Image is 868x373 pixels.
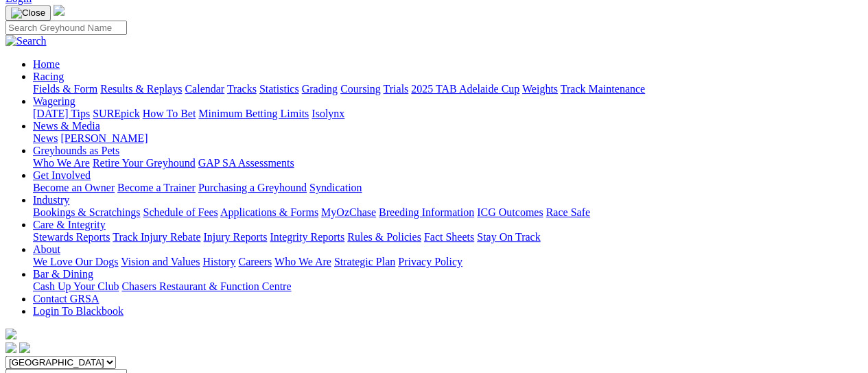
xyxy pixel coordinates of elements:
[121,256,200,267] a: Vision and Values
[522,83,558,95] a: Weights
[398,256,462,267] a: Privacy Policy
[33,71,64,82] a: Racing
[33,256,118,267] a: We Love Our Dogs
[33,305,124,317] a: Login To Blackbook
[347,231,421,243] a: Rules & Policies
[5,35,47,47] img: Search
[93,157,196,169] a: Retire Your Greyhound
[424,231,474,243] a: Fact Sheets
[238,256,272,267] a: Careers
[477,231,540,243] a: Stay On Track
[117,182,196,193] a: Become a Trainer
[33,182,863,194] div: Get Involved
[227,83,257,95] a: Tracks
[33,83,97,95] a: Fields & Form
[477,206,543,218] a: ICG Outcomes
[546,206,589,218] a: Race Safe
[33,206,863,219] div: Industry
[33,280,119,292] a: Cash Up Your Club
[33,120,100,132] a: News & Media
[383,83,408,95] a: Trials
[33,206,140,218] a: Bookings & Scratchings
[33,243,60,255] a: About
[259,83,299,95] a: Statistics
[33,132,863,145] div: News & Media
[33,145,119,156] a: Greyhounds as Pets
[198,108,309,119] a: Minimum Betting Limits
[19,342,30,353] img: twitter.svg
[198,182,307,193] a: Purchasing a Greyhound
[143,206,218,218] a: Schedule of Fees
[33,58,60,70] a: Home
[33,194,69,206] a: Industry
[302,83,338,95] a: Grading
[143,108,196,119] a: How To Bet
[220,206,318,218] a: Applications & Forms
[33,157,863,169] div: Greyhounds as Pets
[274,256,331,267] a: Who We Are
[33,256,863,268] div: About
[33,231,863,243] div: Care & Integrity
[33,132,58,144] a: News
[33,95,75,107] a: Wagering
[60,132,148,144] a: [PERSON_NAME]
[33,182,115,193] a: Become an Owner
[113,231,200,243] a: Track Injury Rebate
[5,5,51,21] button: Toggle navigation
[100,83,182,95] a: Results & Replays
[33,108,863,120] div: Wagering
[203,231,267,243] a: Injury Reports
[11,8,45,19] img: Close
[5,21,127,35] input: Search
[270,231,344,243] a: Integrity Reports
[93,108,139,119] a: SUREpick
[198,157,294,169] a: GAP SA Assessments
[334,256,395,267] a: Strategic Plan
[33,280,863,293] div: Bar & Dining
[54,5,64,16] img: logo-grsa-white.png
[33,268,93,280] a: Bar & Dining
[309,182,362,193] a: Syndication
[411,83,519,95] a: 2025 TAB Adelaide Cup
[5,342,16,353] img: facebook.svg
[33,293,99,304] a: Contact GRSA
[33,219,106,230] a: Care & Integrity
[379,206,474,218] a: Breeding Information
[33,108,90,119] a: [DATE] Tips
[33,83,863,95] div: Racing
[33,169,91,181] a: Get Involved
[561,83,645,95] a: Track Maintenance
[312,108,344,119] a: Isolynx
[185,83,224,95] a: Calendar
[340,83,381,95] a: Coursing
[33,231,110,243] a: Stewards Reports
[33,157,90,169] a: Who We Are
[5,328,16,339] img: logo-grsa-white.png
[121,280,291,292] a: Chasers Restaurant & Function Centre
[321,206,376,218] a: MyOzChase
[202,256,235,267] a: History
